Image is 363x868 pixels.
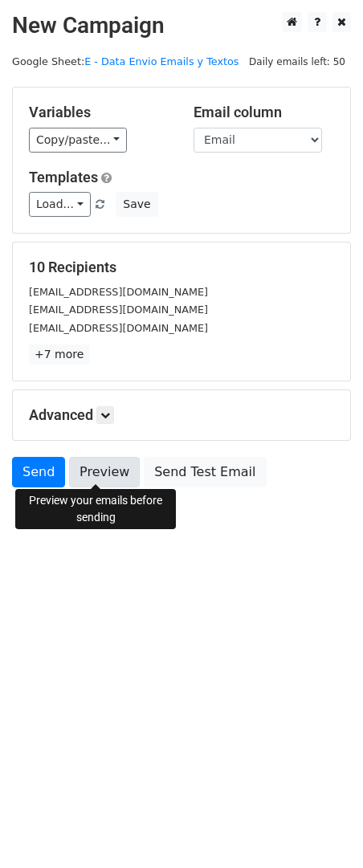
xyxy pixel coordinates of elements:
[84,55,239,67] a: E - Data Envio Emails y Textos
[29,406,334,424] h5: Advanced
[29,286,208,298] small: [EMAIL_ADDRESS][DOMAIN_NAME]
[29,344,89,365] a: +7 more
[283,791,363,868] iframe: Chat Widget
[29,104,169,121] h5: Variables
[29,192,91,217] a: Load...
[29,304,208,316] small: [EMAIL_ADDRESS][DOMAIN_NAME]
[12,55,239,67] small: Google Sheet:
[15,489,176,529] div: Preview your emails before sending
[29,259,334,276] h5: 10 Recipients
[144,457,266,487] a: Send Test Email
[29,322,208,334] small: [EMAIL_ADDRESS][DOMAIN_NAME]
[116,192,157,217] button: Save
[194,104,334,121] h5: Email column
[69,457,140,487] a: Preview
[12,457,65,487] a: Send
[12,12,351,39] h2: New Campaign
[29,128,127,153] a: Copy/paste...
[243,55,351,67] a: Daily emails left: 50
[243,53,351,71] span: Daily emails left: 50
[29,169,98,185] a: Templates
